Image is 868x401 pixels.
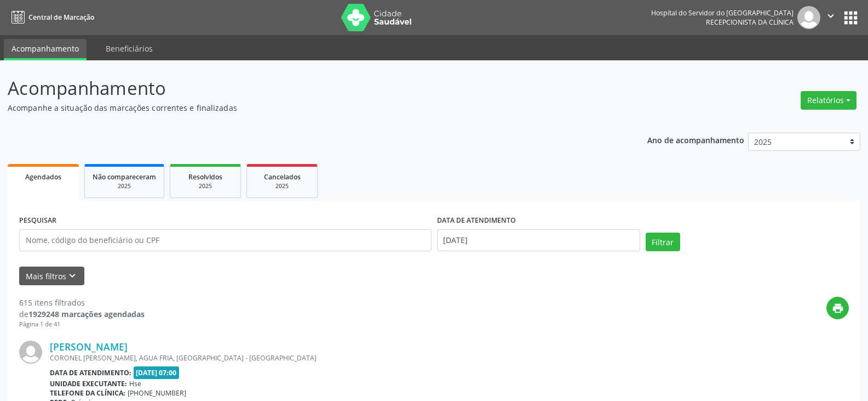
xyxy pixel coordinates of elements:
[19,308,145,320] div: de
[437,212,516,229] label: DATA DE ATENDIMENTO
[651,8,794,18] div: Hospital do Servidor do [GEOGRAPHIC_DATA]
[19,229,432,251] input: Nome, código do beneficiário ou CPF
[129,379,141,388] span: Hse
[93,182,156,190] div: 2025
[19,341,42,364] img: img
[255,182,309,190] div: 2025
[93,172,156,182] span: Não compareceram
[19,267,84,286] button: Mais filtroskeyboard_arrow_down
[50,353,685,363] div: CORONEL [PERSON_NAME], AGUA FRIA, [GEOGRAPHIC_DATA] - [GEOGRAPHIC_DATA]
[19,320,145,329] div: Página 1 de 41
[264,172,301,182] span: Cancelados
[841,8,860,27] button: apps
[128,388,186,398] span: [PHONE_NUMBER]
[66,270,78,282] i: keyboard_arrow_down
[825,10,837,22] i: 
[50,379,127,388] b: Unidade executante:
[647,133,744,146] p: Ano de acompanhamento
[4,39,87,60] a: Acompanhamento
[832,302,844,314] i: print
[50,388,125,398] b: Telefone da clínica:
[28,309,145,319] strong: 1929248 marcações agendadas
[19,297,145,308] div: 615 itens filtrados
[25,172,61,182] span: Agendados
[797,6,820,29] img: img
[8,8,94,26] a: Central de Marcação
[826,297,849,319] button: print
[8,102,605,114] p: Acompanhe a situação das marcações correntes e finalizadas
[706,18,794,27] span: Recepcionista da clínica
[134,366,180,379] span: [DATE] 07:00
[19,212,56,229] label: PESQUISAR
[178,182,233,190] div: 2025
[50,368,131,377] b: Data de atendimento:
[437,229,640,251] input: Selecione um intervalo
[820,6,841,29] button: 
[50,341,128,353] a: [PERSON_NAME]
[8,75,605,102] p: Acompanhamento
[801,91,856,110] button: Relatórios
[188,172,222,182] span: Resolvidos
[28,13,94,22] span: Central de Marcação
[98,39,160,58] a: Beneficiários
[646,233,680,251] button: Filtrar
